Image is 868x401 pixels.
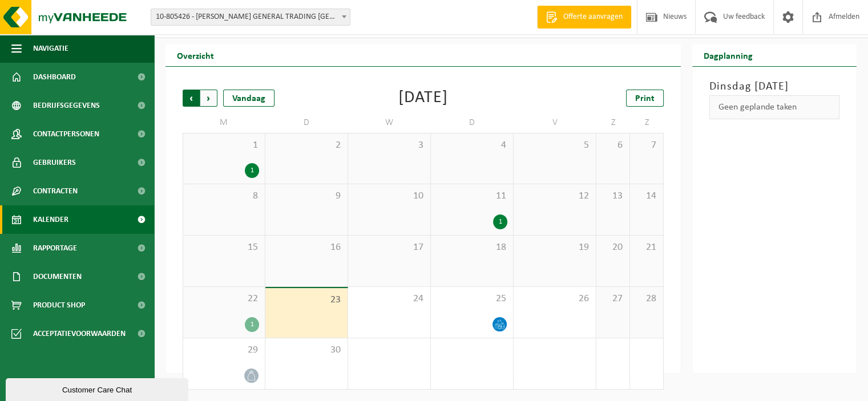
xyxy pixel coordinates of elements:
iframe: chat widget [6,376,191,401]
span: Acceptatievoorwaarden [33,319,126,348]
span: 1 [189,139,259,152]
span: 26 [519,293,590,305]
span: 5 [519,139,590,152]
span: 13 [602,190,624,202]
div: 1 [245,163,259,178]
td: Z [630,112,664,133]
a: Offerte aanvragen [537,6,631,29]
div: 1 [493,214,507,229]
span: 10-805426 - GHASSAN ABOUD GENERAL TRADING NV - ANTWERPEN [151,9,350,26]
td: V [514,112,596,133]
span: 16 [271,241,342,254]
span: Product Shop [33,291,85,319]
span: 24 [354,293,425,305]
span: 18 [437,241,507,254]
span: Contracten [33,177,78,205]
span: Bedrijfsgegevens [33,91,100,120]
span: Gebruikers [33,148,76,177]
span: 30 [271,344,342,357]
span: 14 [636,190,657,202]
span: Navigatie [33,34,68,63]
td: W [348,112,431,133]
span: Offerte aanvragen [560,11,625,23]
span: 15 [189,241,259,254]
td: D [265,112,348,133]
span: 29 [189,344,259,357]
h3: Dinsdag [DATE] [709,78,839,95]
span: 20 [602,241,624,254]
span: Documenten [33,262,82,291]
span: Kalender [33,205,68,234]
span: 7 [636,139,657,152]
span: 22 [189,293,259,305]
div: Vandaag [223,90,274,107]
span: 23 [271,294,342,306]
span: 25 [437,293,507,305]
span: Rapportage [33,234,77,262]
div: 1 [245,317,259,332]
span: 28 [636,293,657,305]
span: 17 [354,241,425,254]
span: 12 [519,190,590,202]
span: 6 [602,139,624,152]
span: Print [635,94,655,103]
span: Vorige [183,90,200,107]
span: 9 [271,190,342,202]
span: 3 [354,139,425,152]
td: Z [596,112,630,133]
span: Dashboard [33,63,76,91]
td: D [431,112,514,133]
div: [DATE] [398,90,448,107]
span: 27 [602,293,624,305]
span: 4 [437,139,507,152]
a: Print [626,90,664,107]
h2: Dagplanning [692,44,764,66]
span: 2 [271,139,342,152]
span: 10 [354,190,425,202]
div: Geen geplande taken [709,95,839,119]
span: Contactpersonen [33,120,99,148]
span: 21 [636,241,657,254]
span: 11 [437,190,507,202]
span: 10-805426 - GHASSAN ABOUD GENERAL TRADING NV - ANTWERPEN [151,9,350,25]
h2: Overzicht [165,44,225,66]
span: Volgende [200,90,217,107]
span: 8 [189,190,259,202]
span: 19 [519,241,590,254]
td: M [183,112,265,133]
